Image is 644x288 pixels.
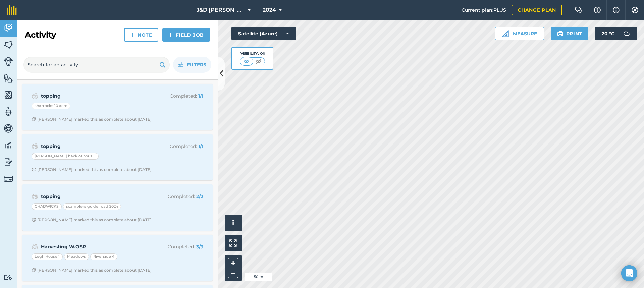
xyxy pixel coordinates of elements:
a: Harvesting W.OSRCompleted: 3/3Legh House 1MeadowsRiverside 4Clock with arrow pointing clockwise[P... [26,239,209,277]
img: A cog icon [631,7,639,13]
div: [PERSON_NAME] marked this as complete about [DATE] [32,167,152,172]
span: Filters [187,61,206,68]
img: A question mark icon [593,7,601,13]
img: svg+xml;base64,PHN2ZyB4bWxucz0iaHR0cDovL3d3dy53My5vcmcvMjAwMC9zdmciIHdpZHRoPSI1NiIgaGVpZ2h0PSI2MC... [4,90,13,100]
span: J&D [PERSON_NAME] & sons [197,6,245,14]
a: toppingCompleted: 1/1sharrocks 10 acreClock with arrow pointing clockwise[PERSON_NAME] marked thi... [26,88,209,126]
div: [PERSON_NAME] marked this as complete about [DATE] [32,268,152,273]
input: Search for an activity [23,57,170,73]
img: Clock with arrow pointing clockwise [32,117,36,121]
img: svg+xml;base64,PHN2ZyB4bWxucz0iaHR0cDovL3d3dy53My5vcmcvMjAwMC9zdmciIHdpZHRoPSIxOSIgaGVpZ2h0PSIyNC... [159,61,166,69]
button: 20 °C [595,27,637,40]
span: Current plan : PLUS [462,6,506,14]
button: Filters [173,57,211,73]
span: i [232,219,234,227]
p: Completed : [150,193,203,200]
a: toppingCompleted: 1/1[PERSON_NAME] back of house 2024Clock with arrow pointing clockwise[PERSON_N... [26,138,209,176]
img: svg+xml;base64,PHN2ZyB4bWxucz0iaHR0cDovL3d3dy53My5vcmcvMjAwMC9zdmciIHdpZHRoPSI1MCIgaGVpZ2h0PSI0MC... [254,58,263,65]
img: svg+xml;base64,PD94bWwgdmVyc2lvbj0iMS4wIiBlbmNvZGluZz0idXRmLTgiPz4KPCEtLSBHZW5lcmF0b3I6IEFkb2JlIE... [4,140,13,150]
strong: 1 / 1 [198,143,203,149]
span: 2024 [263,6,276,14]
img: Clock with arrow pointing clockwise [32,167,36,172]
img: svg+xml;base64,PD94bWwgdmVyc2lvbj0iMS4wIiBlbmNvZGluZz0idXRmLTgiPz4KPCEtLSBHZW5lcmF0b3I6IEFkb2JlIE... [4,157,13,167]
img: Clock with arrow pointing clockwise [32,218,36,222]
img: svg+xml;base64,PD94bWwgdmVyc2lvbj0iMS4wIiBlbmNvZGluZz0idXRmLTgiPz4KPCEtLSBHZW5lcmF0b3I6IEFkb2JlIE... [32,92,38,100]
img: svg+xml;base64,PD94bWwgdmVyc2lvbj0iMS4wIiBlbmNvZGluZz0idXRmLTgiPz4KPCEtLSBHZW5lcmF0b3I6IEFkb2JlIE... [4,274,13,281]
a: toppingCompleted: 2/2CHADWICKSscamblers guide road 2024Clock with arrow pointing clockwise[PERSON... [26,188,209,227]
div: sharrocks 10 acre [32,103,70,109]
a: Field Job [162,28,210,42]
button: Measure [495,27,544,40]
img: svg+xml;base64,PHN2ZyB4bWxucz0iaHR0cDovL3d3dy53My5vcmcvMjAwMC9zdmciIHdpZHRoPSI1NiIgaGVpZ2h0PSI2MC... [4,40,13,50]
img: svg+xml;base64,PHN2ZyB4bWxucz0iaHR0cDovL3d3dy53My5vcmcvMjAwMC9zdmciIHdpZHRoPSIxNyIgaGVpZ2h0PSIxNy... [613,6,620,14]
strong: topping [41,92,147,100]
img: svg+xml;base64,PD94bWwgdmVyc2lvbj0iMS4wIiBlbmNvZGluZz0idXRmLTgiPz4KPCEtLSBHZW5lcmF0b3I6IEFkb2JlIE... [620,27,633,40]
strong: 1 / 1 [198,93,203,99]
a: Change plan [512,5,562,15]
strong: 3 / 3 [196,244,203,250]
div: [PERSON_NAME] back of house 2024 [32,153,99,160]
img: Clock with arrow pointing clockwise [32,268,36,272]
strong: topping [41,142,147,150]
img: Four arrows, one pointing top left, one top right, one bottom right and the last bottom left [229,239,237,247]
img: svg+xml;base64,PHN2ZyB4bWxucz0iaHR0cDovL3d3dy53My5vcmcvMjAwMC9zdmciIHdpZHRoPSIxNCIgaGVpZ2h0PSIyNC... [168,31,173,39]
img: svg+xml;base64,PHN2ZyB4bWxucz0iaHR0cDovL3d3dy53My5vcmcvMjAwMC9zdmciIHdpZHRoPSIxOSIgaGVpZ2h0PSIyNC... [557,30,563,38]
strong: topping [41,193,147,200]
div: Meadows [64,253,89,260]
div: Visibility: On [240,51,265,56]
h2: Activity [25,30,56,40]
div: Legh House 1 [32,253,63,260]
button: Print [551,27,589,40]
strong: Harvesting W.OSR [41,243,147,250]
button: + [228,258,238,268]
div: CHADWICKS [32,203,62,210]
div: [PERSON_NAME] marked this as complete about [DATE] [32,217,152,223]
img: svg+xml;base64,PD94bWwgdmVyc2lvbj0iMS4wIiBlbmNvZGluZz0idXRmLTgiPz4KPCEtLSBHZW5lcmF0b3I6IEFkb2JlIE... [4,107,13,117]
a: Note [124,28,158,42]
div: [PERSON_NAME] marked this as complete about [DATE] [32,117,152,122]
img: svg+xml;base64,PD94bWwgdmVyc2lvbj0iMS4wIiBlbmNvZGluZz0idXRmLTgiPz4KPCEtLSBHZW5lcmF0b3I6IEFkb2JlIE... [4,23,13,33]
div: Riverside 4 [90,253,117,260]
p: Completed : [150,142,203,150]
div: scamblers guide road 2024 [63,203,121,210]
img: fieldmargin Logo [7,5,17,15]
button: – [228,268,238,278]
span: 20 ° C [602,27,614,40]
button: i [225,215,241,231]
p: Completed : [150,243,203,250]
img: svg+xml;base64,PD94bWwgdmVyc2lvbj0iMS4wIiBlbmNvZGluZz0idXRmLTgiPz4KPCEtLSBHZW5lcmF0b3I6IEFkb2JlIE... [4,174,13,183]
div: Open Intercom Messenger [621,265,637,281]
img: Two speech bubbles overlapping with the left bubble in the forefront [575,7,583,13]
img: svg+xml;base64,PHN2ZyB4bWxucz0iaHR0cDovL3d3dy53My5vcmcvMjAwMC9zdmciIHdpZHRoPSIxNCIgaGVpZ2h0PSIyNC... [130,31,135,39]
img: Ruler icon [502,30,509,37]
img: svg+xml;base64,PD94bWwgdmVyc2lvbj0iMS4wIiBlbmNvZGluZz0idXRmLTgiPz4KPCEtLSBHZW5lcmF0b3I6IEFkb2JlIE... [32,192,38,200]
button: Satellite (Azure) [231,27,296,40]
img: svg+xml;base64,PD94bWwgdmVyc2lvbj0iMS4wIiBlbmNvZGluZz0idXRmLTgiPz4KPCEtLSBHZW5lcmF0b3I6IEFkb2JlIE... [32,142,38,150]
img: svg+xml;base64,PD94bWwgdmVyc2lvbj0iMS4wIiBlbmNvZGluZz0idXRmLTgiPz4KPCEtLSBHZW5lcmF0b3I6IEFkb2JlIE... [4,123,13,133]
img: svg+xml;base64,PD94bWwgdmVyc2lvbj0iMS4wIiBlbmNvZGluZz0idXRmLTgiPz4KPCEtLSBHZW5lcmF0b3I6IEFkb2JlIE... [32,243,38,251]
p: Completed : [150,92,203,100]
strong: 2 / 2 [196,193,203,199]
img: svg+xml;base64,PHN2ZyB4bWxucz0iaHR0cDovL3d3dy53My5vcmcvMjAwMC9zdmciIHdpZHRoPSI1MCIgaGVpZ2h0PSI0MC... [242,58,251,65]
img: svg+xml;base64,PD94bWwgdmVyc2lvbj0iMS4wIiBlbmNvZGluZz0idXRmLTgiPz4KPCEtLSBHZW5lcmF0b3I6IEFkb2JlIE... [4,57,13,66]
img: svg+xml;base64,PHN2ZyB4bWxucz0iaHR0cDovL3d3dy53My5vcmcvMjAwMC9zdmciIHdpZHRoPSI1NiIgaGVpZ2h0PSI2MC... [4,73,13,83]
